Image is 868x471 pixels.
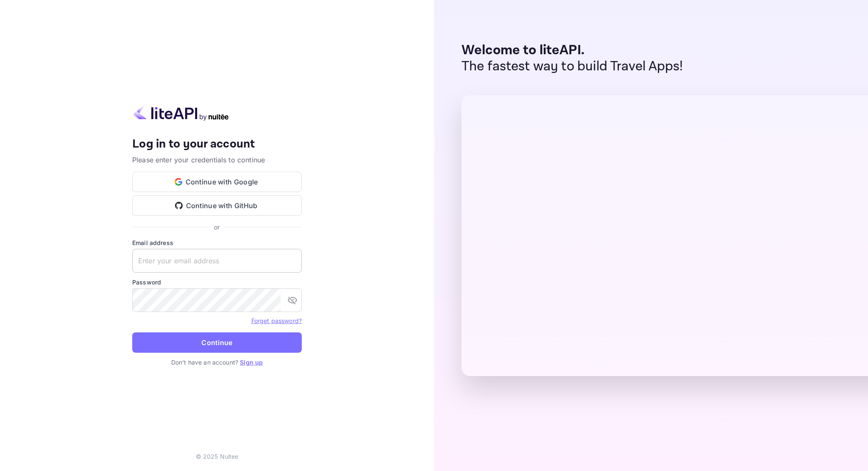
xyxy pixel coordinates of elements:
img: liteapi [132,104,230,121]
p: The fastest way to build Travel Apps! [462,59,683,75]
button: Continue with Google [132,172,302,192]
a: Sign up [240,359,263,366]
a: Forget password? [251,317,302,324]
label: Email address [132,238,302,247]
input: Enter your email address [132,249,302,273]
p: © 2025 Nuitee [196,452,239,461]
label: Password [132,278,302,287]
button: Continue [132,332,302,353]
p: Please enter your credentials to continue [132,155,302,165]
button: Continue with GitHub [132,195,302,216]
p: or [214,223,220,231]
p: Welcome to liteAPI. [462,42,683,59]
button: toggle password visibility [284,292,301,309]
a: Forget password? [251,316,302,325]
h4: Log in to your account [132,137,302,152]
p: Don't have an account? [132,358,302,367]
